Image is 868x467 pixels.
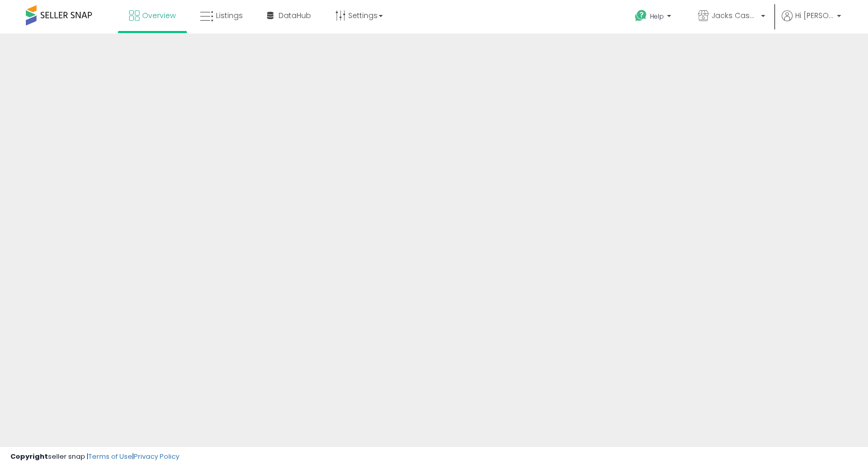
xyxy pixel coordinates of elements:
[216,10,243,21] span: Listings
[88,452,132,461] a: Terms of Use
[634,9,647,22] i: Get Help
[134,452,179,461] a: Privacy Policy
[782,10,841,34] a: Hi [PERSON_NAME]
[711,10,758,21] span: Jacks Cases & [PERSON_NAME]'s Closet
[650,12,664,21] span: Help
[142,10,176,21] span: Overview
[795,10,834,21] span: Hi [PERSON_NAME]
[10,452,48,461] strong: Copyright
[278,10,311,21] span: DataHub
[10,452,179,462] div: seller snap | |
[627,2,681,34] a: Help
